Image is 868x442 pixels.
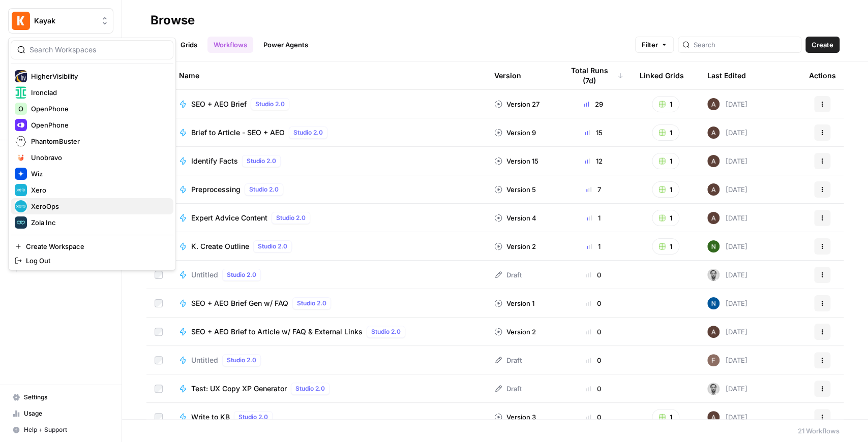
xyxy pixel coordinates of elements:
[563,184,623,195] div: 7
[563,213,623,223] div: 1
[707,354,747,366] div: [DATE]
[707,354,720,366] img: tctyxljblf40chzqxflm8vgl4vpd
[227,356,256,365] span: Studio 2.0
[18,104,23,114] span: O
[371,327,401,336] span: Studio 2.0
[15,135,27,147] img: PhantomBuster Logo
[694,40,797,50] input: Search
[652,96,679,112] button: 1
[24,409,109,418] span: Usage
[707,269,720,281] img: lemk4kch0nuxk7w1xh7asgdteu4z
[179,411,478,423] a: Write to KBStudio 2.0
[15,86,27,99] img: Ironclad Logo
[191,412,230,422] span: Write to KB
[707,127,747,139] div: [DATE]
[707,411,747,423] div: [DATE]
[257,37,314,53] a: Power Agents
[297,299,326,308] span: Studio 2.0
[179,354,478,366] a: UntitledStudio 2.0
[494,270,522,280] div: Draft
[707,411,720,423] img: wtbmvrjo3qvncyiyitl6zoukl9gz
[707,383,747,395] div: [DATE]
[26,256,165,266] span: Log Out
[494,412,536,422] div: Version 3
[652,210,679,226] button: 1
[15,70,27,82] img: HigherVisibility Logo
[26,241,165,251] span: Create Workspace
[247,156,276,166] span: Studio 2.0
[207,37,253,53] a: Workflows
[494,99,540,109] div: Version 27
[707,155,720,167] img: wtbmvrjo3qvncyiyitl6zoukl9gz
[174,37,203,53] a: Grids
[707,155,747,167] div: [DATE]
[494,213,536,223] div: Version 4
[652,409,679,425] button: 1
[563,270,623,280] div: 0
[179,155,478,167] a: Identify FactsStudio 2.0
[707,98,747,110] div: [DATE]
[31,201,165,211] span: XeroOps
[179,212,478,224] a: Expert Advice ContentStudio 2.0
[494,241,536,251] div: Version 2
[11,239,173,254] a: Create Workspace
[191,99,247,109] span: SEO + AEO Brief
[494,128,536,138] div: Version 9
[179,98,478,110] a: SEO + AEO BriefStudio 2.0
[563,61,623,89] div: Total Runs (7d)
[707,297,747,309] div: [DATE]
[494,327,536,337] div: Version 2
[179,240,478,252] a: K. Create OutlineStudio 2.0
[652,153,679,169] button: 1
[179,297,478,309] a: SEO + AEO Brief Gen w/ FAQStudio 2.0
[179,127,478,139] a: Brief to Article - SEO + AEOStudio 2.0
[707,240,720,252] img: g4o9tbhziz0738ibrok3k9f5ina6
[707,383,720,395] img: lemk4kch0nuxk7w1xh7asgdteu4z
[31,120,165,130] span: OpenPhone
[707,326,747,338] div: [DATE]
[15,119,27,131] img: OpenPhone Logo
[8,422,113,438] button: Help + Support
[707,98,720,110] img: wtbmvrjo3qvncyiyitl6zoukl9gz
[15,216,27,229] img: Zola Inc Logo
[563,355,623,365] div: 0
[12,12,30,30] img: Kayak Logo
[31,136,165,146] span: PhantomBuster
[191,384,287,394] span: Test: UX Copy XP Generator
[24,425,109,434] span: Help + Support
[642,40,658,50] span: Filter
[8,8,113,34] button: Workspace: Kayak
[295,384,325,393] span: Studio 2.0
[15,168,27,180] img: Wiz Logo
[563,156,623,166] div: 12
[805,37,840,53] button: Create
[707,297,720,309] img: n7pe0zs00y391qjouxmgrq5783et
[707,183,747,196] div: [DATE]
[15,151,27,164] img: Unobravo Logo
[707,240,747,252] div: [DATE]
[8,405,113,422] a: Usage
[494,384,522,394] div: Draft
[563,241,623,251] div: 1
[707,212,720,224] img: wtbmvrjo3qvncyiyitl6zoukl9gz
[276,213,306,223] span: Studio 2.0
[809,61,836,89] div: Actions
[563,327,623,337] div: 0
[179,383,478,395] a: Test: UX Copy XP GeneratorStudio 2.0
[635,37,674,53] button: Filter
[652,124,679,141] button: 1
[31,71,165,81] span: HigherVisibility
[652,238,679,255] button: 1
[8,389,113,405] a: Settings
[31,185,165,195] span: Xero
[8,38,176,270] div: Workspace: Kayak
[238,413,268,422] span: Studio 2.0
[494,298,534,308] div: Version 1
[179,183,478,196] a: PreprocessingStudio 2.0
[494,355,522,365] div: Draft
[812,40,833,50] span: Create
[707,61,746,89] div: Last Edited
[563,128,623,138] div: 15
[151,37,170,53] a: All
[494,156,538,166] div: Version 15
